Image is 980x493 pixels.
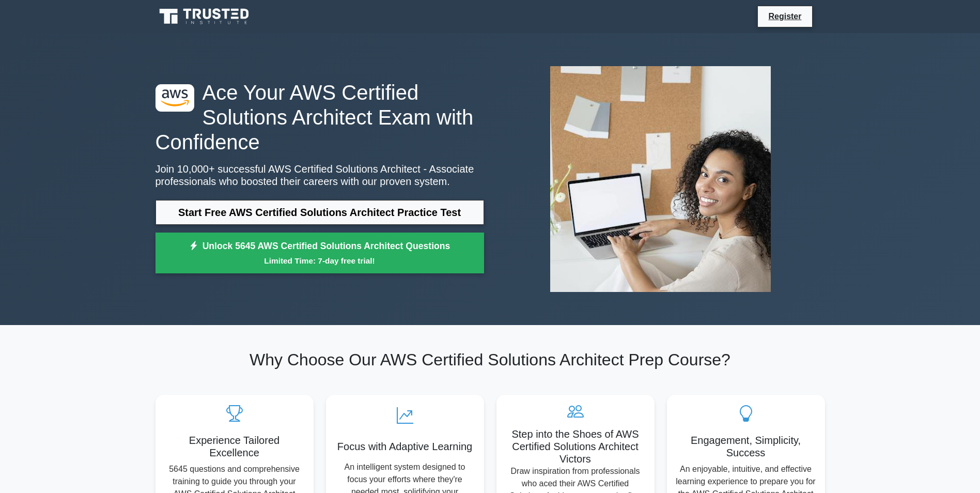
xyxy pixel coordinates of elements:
[762,10,807,23] a: Register
[155,350,825,369] h2: Why Choose Our AWS Certified Solutions Architect Prep Course?
[164,434,305,459] h5: Experience Tailored Excellence
[155,200,484,225] a: Start Free AWS Certified Solutions Architect Practice Test
[155,163,484,188] p: Join 10,000+ successful AWS Certified Solutions Architect - Associate professionals who boosted t...
[675,434,817,459] h5: Engagement, Simplicity, Success
[155,80,484,155] h1: Ace Your AWS Certified Solutions Architect Exam with Confidence
[505,428,646,465] h5: Step into the Shoes of AWS Certified Solutions Architect Victors
[168,255,471,267] small: Limited Time: 7-day free trial!
[334,440,476,453] h5: Focus with Adaptive Learning
[155,233,484,274] a: Unlock 5645 AWS Certified Solutions Architect QuestionsLimited Time: 7-day free trial!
